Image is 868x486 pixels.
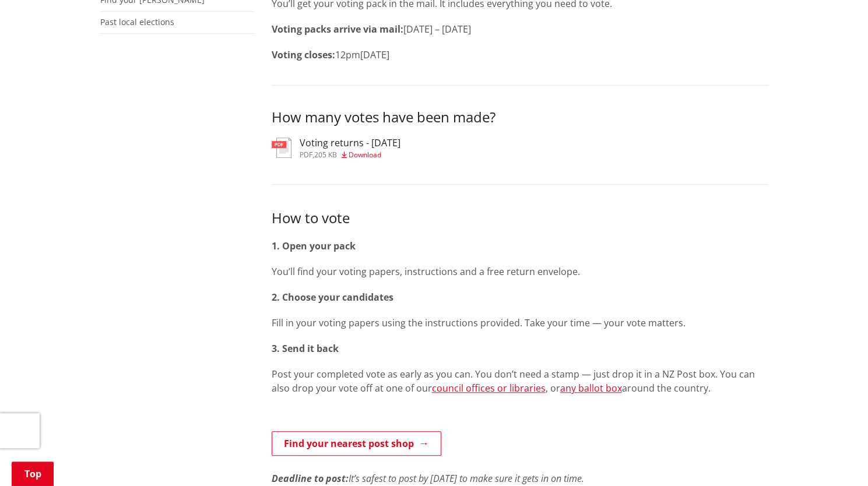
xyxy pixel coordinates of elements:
[272,367,768,395] p: Post your completed vote as early as you can. You don’t need a stamp — just drop it in a NZ Post ...
[272,240,356,252] strong: 1. Open your pack
[432,382,546,395] a: council offices or libraries
[272,109,768,126] h3: How many votes have been made?
[272,265,580,278] span: You’ll find your voting papers, instructions and a free return envelope.
[300,150,312,160] span: pdf
[12,462,54,486] a: Top
[272,291,393,304] strong: 2. Choose your candidates
[272,48,335,61] strong: Voting closes:
[272,138,291,158] img: document-pdf.svg
[272,316,768,330] p: Fill in your voting papers using the instructions provided. Take your time — your vote matters.
[272,342,339,355] strong: 3. Send it back
[300,138,400,149] h3: Voting returns - [DATE]
[349,472,584,485] em: It’s safest to post by [DATE] to make sure it gets in on time.
[272,472,349,485] em: Deadline to post:
[272,22,768,36] p: [DATE] – [DATE]
[335,48,389,61] span: 12pm[DATE]
[100,16,174,27] a: Past local elections
[272,208,768,227] h3: How to vote
[814,437,856,479] iframe: Messenger Launcher
[349,150,381,160] span: Download
[272,23,403,36] strong: Voting packs arrive via mail:
[560,382,622,395] a: any ballot box
[272,138,400,159] a: Voting returns - [DATE] pdf,205 KB Download
[300,152,400,159] div: ,
[314,150,337,160] span: 205 KB
[272,431,441,456] a: Find your nearest post shop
